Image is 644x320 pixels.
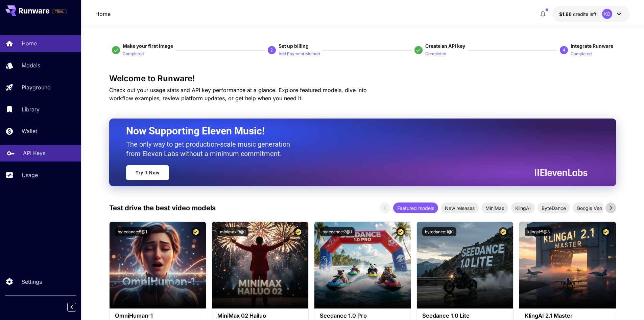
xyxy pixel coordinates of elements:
div: Collapse sidebar [72,301,81,313]
div: Featured models [393,202,438,213]
p: 4 [563,47,565,53]
p: Settings [22,278,42,286]
button: bytedance:1@1 [422,227,456,236]
span: TRIAL [52,9,67,14]
span: credits left [573,11,597,17]
a: Home [95,10,111,18]
p: Add Payment Method [279,51,320,57]
nav: breadcrumb [95,10,111,18]
span: MiniMax [481,205,508,212]
img: alt [417,222,513,308]
span: ByteDance [538,205,570,212]
span: Google Veo [573,205,606,212]
p: API Keys [23,149,45,157]
p: Test drive the best video models [109,203,216,213]
p: Usage [22,171,38,179]
a: Try It Now [126,165,169,180]
span: Set up billing [279,43,309,49]
div: KlingAI [511,202,535,213]
span: $1.86 [559,11,573,17]
div: ByteDance [538,202,570,213]
button: Completed [425,49,446,58]
span: KlingAI [511,205,535,212]
button: Certified Model – Vetted for best performance and includes a commercial license. [396,227,405,236]
span: Integrate Runware [571,43,613,49]
button: bytedance:2@1 [320,227,355,236]
p: Playground [22,83,51,91]
p: The only way to get production-scale music generation from Eleven Labs without a minimum commitment. [126,140,295,158]
h2: Now Supporting Eleven Music! [126,125,582,137]
div: New releases [441,202,479,213]
button: bytedance:5@1 [115,227,150,236]
button: Certified Model – Vetted for best performance and includes a commercial license. [191,227,200,236]
p: Models [22,61,40,69]
button: Certified Model – Vetted for best performance and includes a commercial license. [294,227,303,236]
button: minimax:3@1 [217,227,248,236]
p: Home [22,39,37,47]
button: Completed [123,49,144,58]
button: Add Payment Method [279,49,320,58]
img: alt [110,222,206,308]
p: Library [22,105,40,113]
p: Completed [123,51,144,57]
h3: OmniHuman‑1 [115,313,200,319]
h3: KlingAI 2.1 Master [525,313,610,319]
button: Completed [571,49,592,58]
h3: Seedance 1.0 Lite [422,313,508,319]
button: klingai:5@3 [525,227,552,236]
div: KD [602,9,612,19]
span: Featured models [393,205,438,212]
span: Make your first image [123,43,173,49]
button: Collapse sidebar [67,303,76,312]
span: New releases [441,205,479,212]
h3: Welcome to Runware! [109,74,616,83]
button: Certified Model – Vetted for best performance and includes a commercial license. [601,227,611,236]
h3: MiniMax 02 Hailuo [217,313,303,319]
p: Completed [571,51,592,57]
span: Add your payment card to enable full platform functionality. [52,7,67,16]
span: Create an API key [425,43,465,49]
img: alt [314,222,411,308]
button: Certified Model – Vetted for best performance and includes a commercial license. [499,227,508,236]
button: $1.8644KD [552,6,630,22]
p: Wallet [22,127,37,135]
h3: Seedance 1.0 Pro [320,313,405,319]
span: Check out your usage stats and API key performance at a glance. Explore featured models, dive int... [109,87,367,102]
p: Completed [425,51,446,57]
img: alt [212,222,308,308]
div: $1.8644 [559,10,597,18]
div: MiniMax [481,202,508,213]
img: alt [519,222,616,308]
p: 2 [270,47,273,53]
div: Google Veo [573,202,606,213]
